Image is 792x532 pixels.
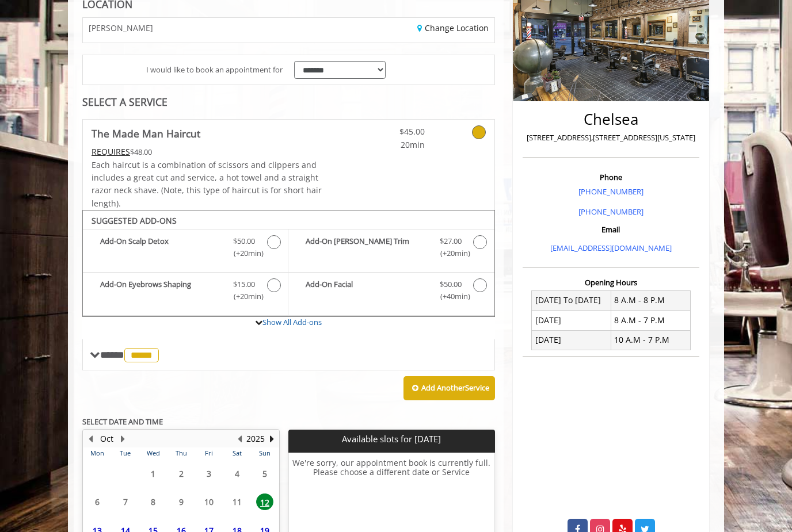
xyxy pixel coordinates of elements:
[294,278,488,305] label: Add-On Facial
[89,278,282,305] label: Add-On Eyebrows Shaping
[262,317,322,327] a: Show All Add-ons
[83,447,111,459] th: Mon
[227,290,261,303] span: (+20min )
[550,243,672,253] a: [EMAIL_ADDRESS][DOMAIN_NAME]
[246,433,265,445] button: 2025
[92,159,322,209] span: Each haircut is a combination of scissors and clippers and includes a great cut and service, a ho...
[146,64,283,76] span: I would like to book an appointment for
[82,210,495,317] div: The Made Man Haircut Add-onS
[611,290,690,310] td: 8 A.M - 8 P.M
[100,433,113,445] button: Oct
[92,146,130,157] span: This service needs some Advance to be paid before we block your appointment
[306,278,428,303] b: Add-On Facial
[167,447,195,459] th: Thu
[526,111,696,128] h2: Chelsea
[526,173,696,181] h3: Phone
[82,97,495,108] div: SELECT A SERVICE
[433,290,467,303] span: (+40min )
[139,447,167,459] th: Wed
[403,376,495,400] button: Add AnotherService
[611,330,690,350] td: 10 A.M - 7 P.M
[523,278,699,286] h3: Opening Hours
[92,146,323,158] div: $48.00
[233,278,255,290] span: $15.00
[357,125,425,138] span: $45.00
[89,24,153,32] span: [PERSON_NAME]
[306,235,428,259] b: Add-On [PERSON_NAME] Trim
[526,132,696,144] p: [STREET_ADDRESS],[STREET_ADDRESS][US_STATE]
[82,416,163,427] b: SELECT DATE AND TIME
[251,447,279,459] th: Sun
[92,215,177,226] b: SUGGESTED ADD-ONS
[256,493,273,510] span: 12
[86,433,95,445] button: Previous Month
[100,235,222,259] b: Add-On Scalp Detox
[294,235,488,262] label: Add-On Beard Trim
[195,447,223,459] th: Fri
[417,22,489,33] a: Change Location
[421,382,489,393] b: Add Another Service
[357,139,425,151] span: 20min
[532,311,611,330] td: [DATE]
[611,311,690,330] td: 8 A.M - 7 P.M
[433,247,467,259] span: (+20min )
[440,278,462,290] span: $50.00
[532,330,611,350] td: [DATE]
[532,290,611,310] td: [DATE] To [DATE]
[235,433,244,445] button: Previous Year
[89,235,282,262] label: Add-On Scalp Detox
[526,225,696,234] h3: Email
[578,206,643,217] a: [PHONE_NUMBER]
[118,433,127,445] button: Next Month
[293,434,490,444] p: Available slots for [DATE]
[440,235,462,247] span: $27.00
[92,125,200,141] b: The Made Man Haircut
[223,447,250,459] th: Sat
[233,235,255,247] span: $50.00
[100,278,222,303] b: Add-On Eyebrows Shaping
[251,488,279,516] td: Select day12
[578,186,643,197] a: [PHONE_NUMBER]
[111,447,139,459] th: Tue
[227,247,261,259] span: (+20min )
[267,433,276,445] button: Next Year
